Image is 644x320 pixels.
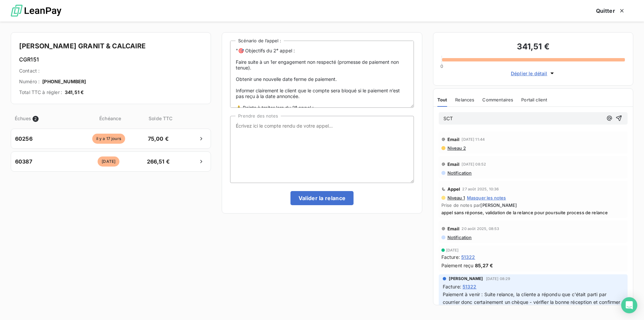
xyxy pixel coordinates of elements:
h3: 341,51 € [441,41,625,54]
span: Masquer les notes [467,195,506,200]
span: Facture : [443,283,461,290]
span: 51322 [463,283,477,290]
span: Numéro : [19,78,40,85]
span: Contact : [19,67,40,74]
span: [PERSON_NAME] [449,276,483,282]
textarea: "🎯 Objectifs du 2ᵉ appel : Faire suite à un 1er engagement non respecté (promesse de paiement non... [230,41,414,108]
span: [DATE] 11:44 [462,137,485,141]
span: Email [447,137,460,142]
span: 20 août 2025, 08:53 [462,227,499,231]
span: Tout [437,97,447,102]
span: Total TTC à régler : [19,89,62,96]
span: 27 août 2025, 10:36 [462,187,499,191]
span: Déplier le détail [511,70,547,77]
span: Notification [447,235,472,240]
span: [DATE] 08:52 [462,162,486,166]
span: [DATE] [446,248,459,252]
h4: [PERSON_NAME] GRANIT & CALCAIRE [19,41,203,51]
span: 51322 [461,254,475,261]
span: appel sans réponse, validation de la relance pour poursuite process de relance [441,210,625,215]
span: 341,51 € [65,89,84,96]
span: 2 [33,116,39,122]
span: [PERSON_NAME] [480,202,517,208]
span: Paiement reçu [441,262,474,269]
span: Email [447,226,460,231]
span: Commentaires [482,97,513,102]
span: 0 [440,63,443,69]
span: 75,00 € [141,135,176,143]
button: Quitter [588,4,633,18]
span: Paiement à venir : Suite relance, la cliente a répondu que c'était parti par courrier donc certai... [443,291,622,313]
span: Notification [447,170,472,176]
span: Facture : [441,254,460,261]
span: il y a 17 jours [92,134,125,144]
button: Valider la relance [290,191,354,205]
button: Déplier le détail [509,70,557,77]
span: Échues [15,115,31,122]
img: logo LeanPay [11,2,61,20]
span: Niveau 1 [447,195,465,200]
span: Prise de notes par [441,202,625,208]
span: Relances [455,97,474,102]
span: 60387 [15,157,32,166]
span: SCT [443,116,453,121]
span: 266,51 € [141,157,176,166]
span: [DATE] [98,156,119,167]
span: 60256 [15,135,33,143]
span: Solde TTC [143,115,178,122]
span: Portail client [521,97,547,102]
span: Échéance [79,115,142,122]
h6: CGR151 [19,55,203,63]
span: Email [447,162,460,167]
span: 85,27 € [475,262,493,269]
span: Niveau 2 [447,145,466,151]
span: Appel [447,186,461,192]
span: [DATE] 08:29 [486,277,511,281]
div: Open Intercom Messenger [621,297,637,313]
span: [PHONE_NUMBER] [42,78,86,85]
